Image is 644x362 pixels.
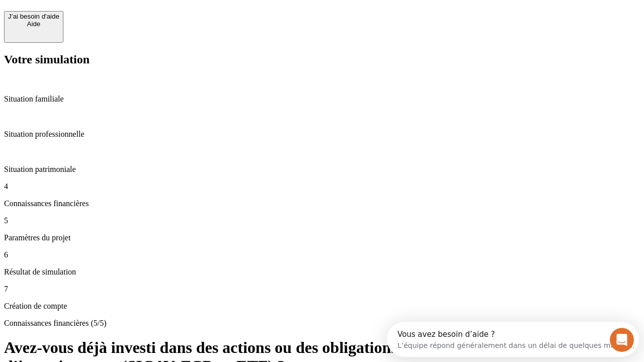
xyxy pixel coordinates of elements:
iframe: Intercom live chat discovery launcher [387,322,639,357]
p: 7 [4,285,640,294]
div: L’équipe répond généralement dans un délai de quelques minutes. [11,17,248,27]
div: J’ai besoin d'aide [8,13,59,20]
p: Connaissances financières (5/5) [4,319,640,328]
div: Ouvrir le Messenger Intercom [4,4,277,32]
p: Paramètres du projet [4,233,640,242]
p: Résultat de simulation [4,267,640,277]
p: Situation professionnelle [4,130,640,139]
p: 4 [4,182,640,191]
p: Connaissances financières [4,199,640,208]
p: Situation familiale [4,95,640,104]
p: Création de compte [4,302,640,311]
iframe: Intercom live chat [610,328,634,352]
div: Aide [8,20,59,28]
h2: Votre simulation [4,53,640,66]
p: 6 [4,250,640,259]
p: 5 [4,216,640,225]
p: Situation patrimoniale [4,165,640,174]
div: Vous avez besoin d’aide ? [11,9,248,17]
button: J’ai besoin d'aideAide [4,11,63,43]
